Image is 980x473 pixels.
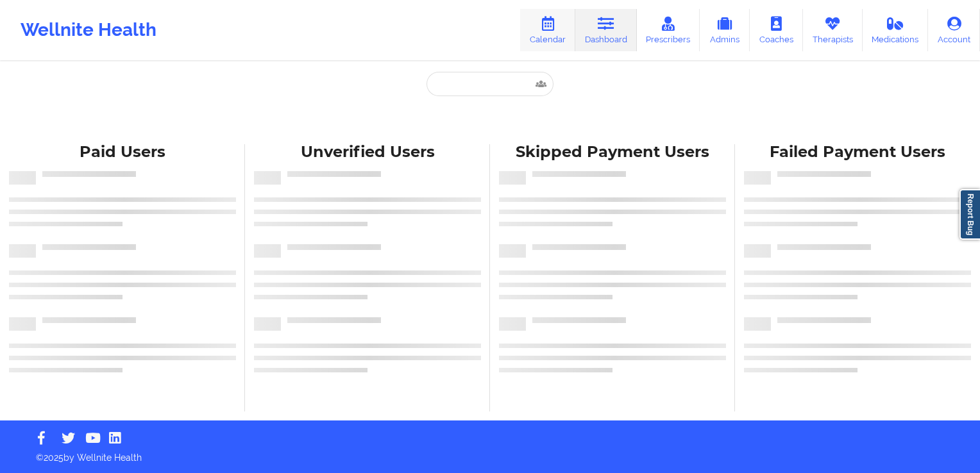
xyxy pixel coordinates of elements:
[959,189,980,240] a: Report Bug
[863,9,929,51] a: Medications
[928,9,980,51] a: Account
[27,442,953,464] p: © 2025 by Wellnite Health
[520,9,575,51] a: Calendar
[254,142,481,162] div: Unverified Users
[750,9,803,51] a: Coaches
[744,142,971,162] div: Failed Payment Users
[9,142,236,162] div: Paid Users
[803,9,863,51] a: Therapists
[700,9,750,51] a: Admins
[575,9,637,51] a: Dashboard
[499,142,726,162] div: Skipped Payment Users
[637,9,700,51] a: Prescribers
